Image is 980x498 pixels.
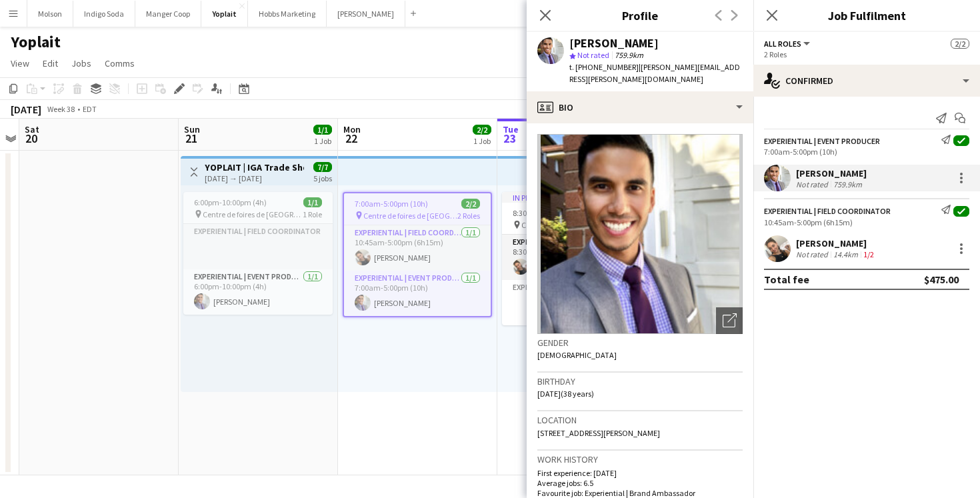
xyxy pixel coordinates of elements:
span: Week 38 [44,104,77,114]
span: Jobs [71,57,91,69]
app-card-role-placeholder: Experiential | Event Producer [502,280,651,325]
span: All roles [764,39,801,49]
button: Manger Coop [135,1,201,27]
span: 759.9km [612,50,646,60]
span: 7:00am-5:00pm (10h) [355,199,428,209]
div: [PERSON_NAME] [796,237,877,249]
div: 1 Job [473,136,491,146]
div: [PERSON_NAME] [569,37,659,49]
div: Not rated [796,249,831,259]
div: [DATE] [11,103,41,116]
span: 2/2 [951,39,969,49]
a: Jobs [66,55,97,72]
div: Total fee [764,273,809,286]
h3: Work history [537,453,743,465]
div: Experiential | Field Coordinator [764,206,891,216]
h3: Birthday [537,375,743,387]
span: Edit [43,57,58,69]
span: 21 [182,131,200,146]
p: Average jobs: 6.5 [537,478,743,488]
div: Bio [527,91,753,123]
span: 1/1 [313,125,332,135]
h1: Yoplait [11,32,61,52]
div: [PERSON_NAME] [796,167,867,179]
div: 2 Roles [764,49,969,59]
div: [DATE] → [DATE] [205,173,304,183]
h3: Job Fulfilment [753,7,980,24]
span: 1 Role [303,209,322,219]
p: First experience: [DATE] [537,468,743,478]
a: View [5,55,35,72]
span: [DEMOGRAPHIC_DATA] [537,350,617,360]
span: t. [PHONE_NUMBER] [569,62,639,72]
div: $475.00 [924,273,959,286]
app-card-role: Experiential | Field Coordinator1/18:30am-5:00pm (8h30m)[PERSON_NAME] [502,235,651,280]
div: EDT [83,104,97,114]
span: 2/2 [461,199,480,209]
span: Centre de foires de [GEOGRAPHIC_DATA] [203,209,303,219]
h3: Gender [537,337,743,349]
h3: Location [537,414,743,426]
span: 8:30am-5:00pm (8h30m) [513,208,597,218]
h3: Profile [527,7,753,24]
div: Not rated [796,179,831,189]
div: Open photos pop-in [716,307,743,334]
span: Tue [503,123,519,135]
div: 5 jobs [313,172,332,183]
span: Sun [184,123,200,135]
span: [STREET_ADDRESS][PERSON_NAME] [537,428,660,438]
h3: YOPLAIT | IGA Trade Show ([GEOGRAPHIC_DATA], [GEOGRAPHIC_DATA]) [205,161,304,173]
div: 14.4km [831,249,861,259]
div: In progress [502,192,651,203]
div: Confirmed [753,65,980,97]
span: 7/7 [313,162,332,172]
span: 6:00pm-10:00pm (4h) [194,197,267,207]
span: Not rated [577,50,609,60]
span: 1/1 [303,197,322,207]
div: 759.9km [831,179,865,189]
div: 7:00am-5:00pm (10h) [764,147,969,157]
div: 10:45am-5:00pm (6h15m) [764,217,969,227]
button: Indigo Soda [73,1,135,27]
button: [PERSON_NAME] [327,1,405,27]
button: Hobbs Marketing [248,1,327,27]
button: Yoplait [201,1,248,27]
app-job-card: 7:00am-5:00pm (10h)2/2 Centre de foires de [GEOGRAPHIC_DATA]2 RolesExperiential | Field Coordinat... [343,192,492,317]
p: Favourite job: Experiential | Brand Ambassador [537,488,743,498]
span: [DATE] (38 years) [537,389,594,399]
span: View [11,57,29,69]
app-card-role: Experiential | Event Producer1/17:00am-5:00pm (10h)[PERSON_NAME] [344,271,491,316]
a: Edit [37,55,63,72]
span: 2 Roles [457,211,480,221]
span: | [PERSON_NAME][EMAIL_ADDRESS][PERSON_NAME][DOMAIN_NAME] [569,62,740,84]
span: Centre de foires de [GEOGRAPHIC_DATA] [521,220,621,230]
app-card-role: Experiential | Field Coordinator1/110:45am-5:00pm (6h15m)[PERSON_NAME] [344,225,491,271]
span: Mon [343,123,361,135]
span: Sat [25,123,39,135]
div: Experiential | Event Producer [764,136,880,146]
app-skills-label: 1/2 [863,249,874,259]
span: 20 [23,131,39,146]
app-card-role-placeholder: Experiential | Field Coordinator [183,224,333,269]
button: Molson [27,1,73,27]
span: 22 [341,131,361,146]
span: Centre de foires de [GEOGRAPHIC_DATA] [363,211,457,221]
span: 2/2 [473,125,491,135]
div: 1 Job [314,136,331,146]
app-job-card: In progress8:30am-5:00pm (8h30m)1/1 Centre de foires de [GEOGRAPHIC_DATA]1 RoleExperiential | Fie... [502,192,651,325]
button: All roles [764,39,812,49]
app-card-role: Experiential | Event Producer1/16:00pm-10:00pm (4h)[PERSON_NAME] [183,269,333,315]
span: Comms [105,57,135,69]
app-job-card: 6:00pm-10:00pm (4h)1/1 Centre de foires de [GEOGRAPHIC_DATA]1 RoleExperiential | Field Coordinato... [183,192,333,315]
img: Crew avatar or photo [537,134,743,334]
a: Comms [99,55,140,72]
span: 23 [501,131,519,146]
